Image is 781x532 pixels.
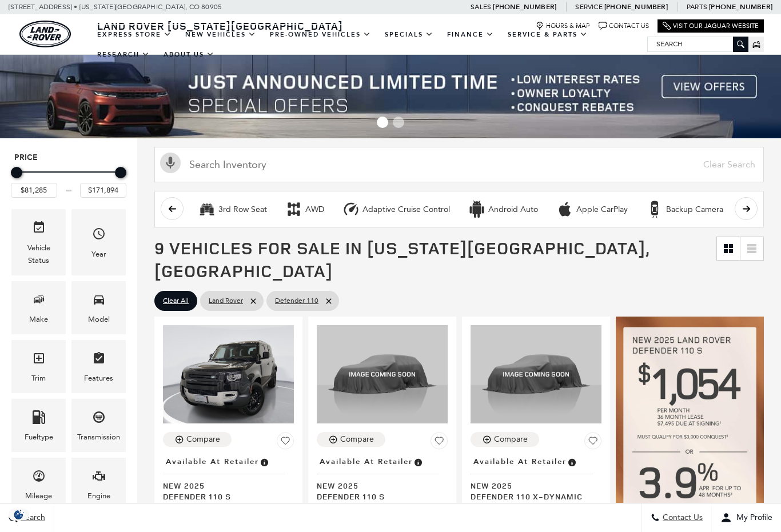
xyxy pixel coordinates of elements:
[9,3,222,11] a: [STREET_ADDRESS] • [US_STATE][GEOGRAPHIC_DATA], CO 80905
[19,21,71,47] img: Land Rover
[154,236,649,282] span: 9 Vehicles for Sale in [US_STATE][GEOGRAPHIC_DATA], [GEOGRAPHIC_DATA]
[163,294,189,308] span: Clear All
[488,205,538,215] div: Android Auto
[471,454,601,513] a: Available at RetailerNew 2025Defender 110 X-Dynamic SE
[25,431,53,443] div: Fueltype
[362,205,450,215] div: Adaptive Cruise Control
[32,466,46,490] span: Mileage
[92,224,106,247] span: Year
[80,183,126,198] input: Maximum
[584,432,601,454] button: Save Vehicle
[209,294,243,308] span: Land Rover
[90,25,647,65] nav: Main Navigation
[305,205,324,215] div: AWD
[92,290,106,313] span: Model
[663,22,759,30] a: Visit Our Jaguar Website
[393,117,404,128] span: Go to slide 2
[473,455,567,468] span: Available at Retailer
[735,197,758,220] button: scroll right
[11,167,22,178] div: Minimum Price
[660,513,703,523] span: Contact Us
[320,455,413,468] span: Available at Retailer
[161,197,184,220] button: scroll left
[31,372,46,385] div: Trim
[6,509,32,521] section: Click to Open Cookie Consent Modal
[163,432,232,447] button: Compare Vehicle
[90,45,157,65] a: Research
[92,407,106,431] span: Transmission
[712,503,781,532] button: Open user profile menu
[77,431,120,443] div: Transmission
[14,153,123,163] h5: Price
[277,432,294,454] button: Save Vehicle
[163,480,285,491] span: New 2025
[32,218,46,241] span: Vehicle
[468,201,485,218] div: Android Auto
[604,2,668,11] a: [PHONE_NUMBER]
[279,197,330,221] button: AWDAWD
[648,37,748,51] input: Search
[471,491,593,513] span: Defender 110 X-Dynamic SE
[84,372,113,385] div: Features
[87,490,110,502] div: Engine
[413,455,423,468] span: Vehicle is in stock and ready for immediate delivery. Due to demand, availability is subject to c...
[275,294,318,308] span: Defender 110
[259,455,269,468] span: Vehicle is in stock and ready for immediate delivery. Due to demand, availability is subject to c...
[90,25,178,45] a: EXPRESS STORE
[599,22,649,30] a: Contact Us
[340,434,374,445] div: Compare
[317,491,439,502] span: Defender 110 S
[25,490,52,502] div: Mileage
[115,167,126,178] div: Maximum Price
[6,509,32,521] img: Opt-Out Icon
[163,325,294,423] img: 2025 Land Rover Defender 110 S
[471,3,491,11] span: Sales
[550,197,634,221] button: Apple CarPlayApple CarPlay
[97,19,343,33] span: Land Rover [US_STATE][GEOGRAPHIC_DATA]
[92,349,106,372] span: Features
[11,458,66,511] div: MileageMileage
[92,466,106,490] span: Engine
[154,147,764,182] input: Search Inventory
[19,21,71,47] a: land-rover
[198,201,216,218] div: 3rd Row Seat
[378,25,440,45] a: Specials
[567,455,577,468] span: Vehicle is in stock and ready for immediate delivery. Due to demand, availability is subject to c...
[163,454,294,502] a: Available at RetailerNew 2025Defender 110 S
[494,434,528,445] div: Compare
[263,25,378,45] a: Pre-Owned Vehicles
[575,3,602,11] span: Service
[317,454,448,502] a: Available at RetailerNew 2025Defender 110 S
[493,2,556,11] a: [PHONE_NUMBER]
[709,2,772,11] a: [PHONE_NUMBER]
[471,325,601,423] img: 2025 Land Rover Defender 110 X-Dynamic SE
[342,201,360,218] div: Adaptive Cruise Control
[157,45,221,65] a: About Us
[218,205,267,215] div: 3rd Row Seat
[440,25,501,45] a: Finance
[732,513,772,523] span: My Profile
[163,491,285,502] span: Defender 110 S
[377,117,388,128] span: Go to slide 1
[160,153,181,173] svg: Click to toggle on voice search
[11,281,66,334] div: MakeMake
[471,432,539,447] button: Compare Vehicle
[32,407,46,431] span: Fueltype
[687,3,707,11] span: Parts
[178,25,263,45] a: New Vehicles
[336,197,456,221] button: Adaptive Cruise ControlAdaptive Cruise Control
[11,183,57,198] input: Minimum
[186,434,220,445] div: Compare
[317,325,448,423] img: 2025 Land Rover Defender 110 S
[431,432,448,454] button: Save Vehicle
[71,458,126,511] div: EngineEngine
[501,25,595,45] a: Service & Parts
[71,399,126,452] div: TransmissionTransmission
[71,209,126,275] div: YearYear
[646,201,663,218] div: Backup Camera
[11,340,66,393] div: TrimTrim
[536,22,590,30] a: Hours & Map
[640,197,730,221] button: Backup CameraBackup Camera
[166,455,259,468] span: Available at Retailer
[29,313,48,326] div: Make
